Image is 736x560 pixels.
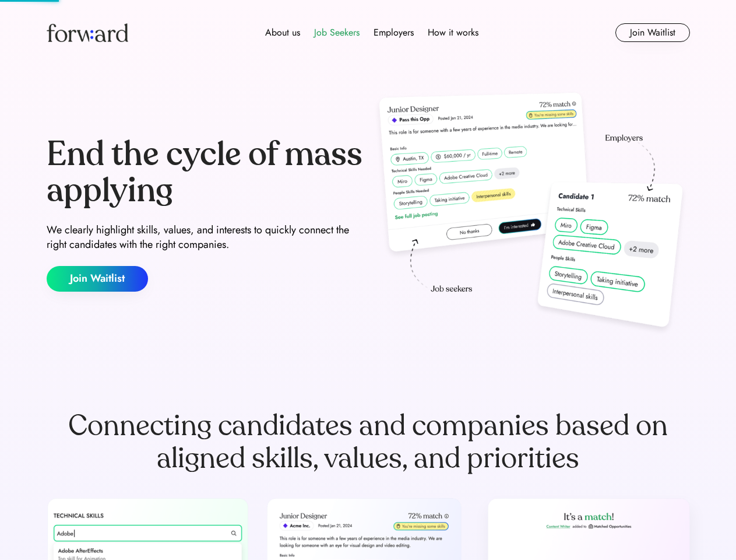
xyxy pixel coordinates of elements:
[47,223,364,252] div: We clearly highlight skills, values, and interests to quickly connect the right candidates with t...
[374,26,414,40] div: Employers
[314,26,360,40] div: Job Seekers
[265,26,300,40] div: About us
[47,409,690,475] div: Connecting candidates and companies based on aligned skills, values, and priorities
[47,136,364,208] div: End the cycle of mass applying
[615,23,690,42] button: Join Waitlist
[428,26,478,40] div: How it works
[373,89,690,339] img: hero-image.png
[47,266,148,292] button: Join Waitlist
[47,23,128,42] img: Forward logo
